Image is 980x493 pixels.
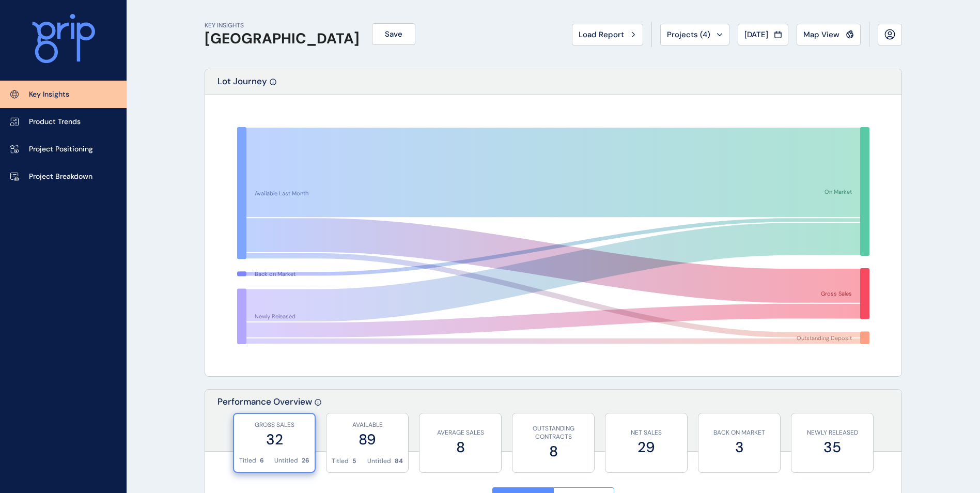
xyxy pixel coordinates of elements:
p: Untitled [367,457,391,466]
button: [DATE] [738,24,788,45]
p: Project Positioning [29,144,93,155]
button: Map View [797,24,861,45]
span: Load Report [579,29,624,40]
p: AVERAGE SALES [425,428,496,437]
label: 32 [239,429,309,450]
span: Save [385,29,402,39]
label: 29 [611,437,682,457]
p: AVAILABLE [332,421,403,429]
label: 8 [425,437,496,457]
span: Projects ( 4 ) [667,29,710,40]
p: 84 [395,457,403,466]
p: 26 [302,456,309,465]
label: 3 [704,437,775,457]
label: 8 [518,441,589,461]
button: Load Report [572,24,643,45]
p: BACK ON MARKET [704,428,775,437]
p: Titled [332,457,349,466]
label: 35 [797,437,868,457]
p: Project Breakdown [29,172,92,182]
p: Key Insights [29,89,69,100]
h1: [GEOGRAPHIC_DATA] [205,30,360,48]
span: [DATE] [744,29,768,40]
span: Map View [803,29,839,40]
p: Titled [239,456,256,465]
p: 5 [352,457,356,466]
p: Untitled [274,456,298,465]
p: OUTSTANDING CONTRACTS [518,424,589,442]
button: Projects (4) [660,24,729,45]
button: Save [372,23,415,45]
p: 6 [260,456,264,465]
label: 89 [332,429,403,450]
p: Performance Overview [217,396,312,451]
p: GROSS SALES [239,421,309,429]
p: NET SALES [611,428,682,437]
p: NEWLY RELEASED [797,428,868,437]
p: Product Trends [29,117,81,127]
p: KEY INSIGHTS [205,21,360,30]
p: Lot Journey [217,75,267,95]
